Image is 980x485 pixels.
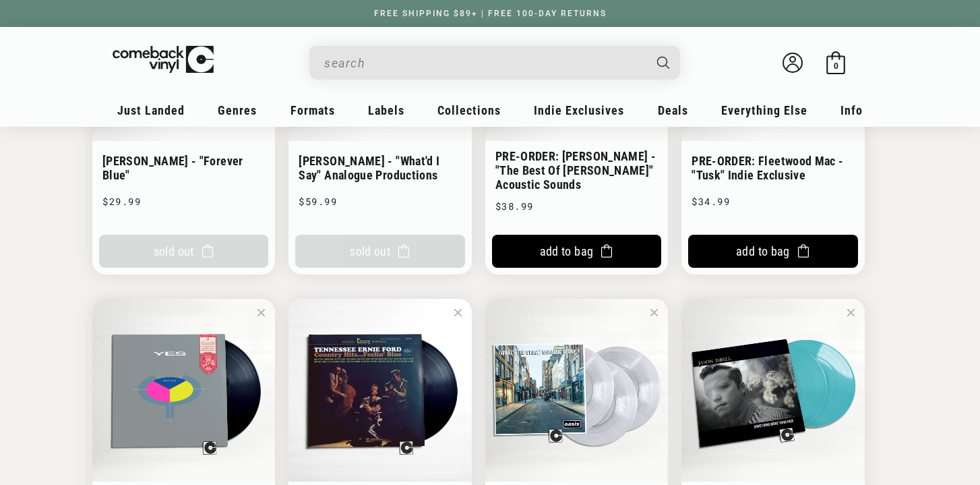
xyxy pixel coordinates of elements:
[492,235,661,268] button: Add To Bag
[658,103,688,117] span: Deals
[361,9,620,18] a: FREE SHIPPING $89+ | FREE 100-DAY RETURNS
[253,304,270,321] button: Delete PRE-ORDER: Yes - "90125" Rhino Reserve
[309,46,680,80] div: Search
[117,103,185,117] span: Just Landed
[99,235,268,268] button: Sold Out
[534,103,624,117] span: Indie Exclusives
[834,61,838,71] span: 0
[437,103,501,117] span: Collections
[324,49,644,77] input: When autocomplete results are available use up and down arrows to review and enter to select
[646,46,682,80] button: Search
[218,103,257,117] span: Genres
[688,235,857,268] button: Add To Bag
[368,103,404,117] span: Labels
[721,103,807,117] span: Everything Else
[450,304,466,321] button: Delete Tennesse Ernie Ford - "Country Hits ... Feelin' Blue" Analogue Production
[295,235,464,268] button: Sold Out
[290,103,335,117] span: Formats
[843,304,859,321] button: Delete Jason Isbell - "Something More Than Free" Indie Exclusive
[840,103,863,117] span: Info
[113,46,214,74] img: ComebackVinyl.com
[646,304,663,321] button: Delete Oasis - "(What's The Story) Morning Glory?" Indie Exclusive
